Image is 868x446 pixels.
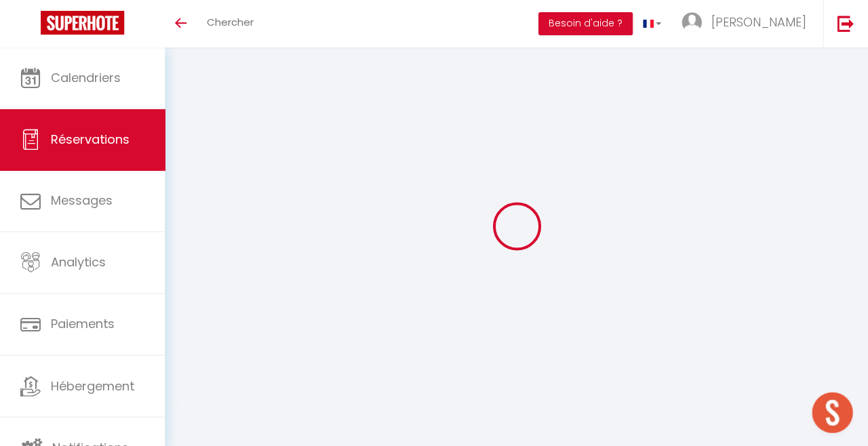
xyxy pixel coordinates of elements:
img: logout [836,15,853,32]
div: Ouvrir le chat [811,392,852,432]
span: Calendriers [51,69,121,86]
span: Hébergement [51,377,134,394]
img: Super Booking [41,11,124,35]
span: Analytics [51,254,106,270]
span: Messages [51,192,113,209]
span: [PERSON_NAME] [710,14,805,31]
span: Chercher [207,15,254,29]
button: Besoin d'aide ? [538,12,632,35]
span: Paiements [51,315,115,332]
img: ... [681,12,701,33]
span: Réservations [51,131,130,148]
